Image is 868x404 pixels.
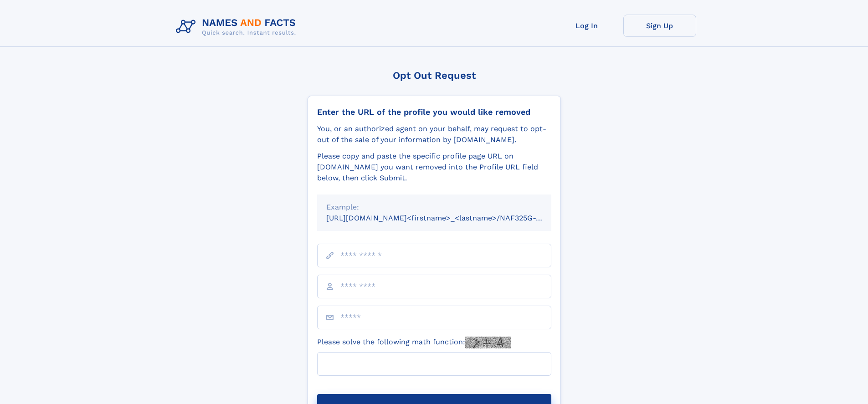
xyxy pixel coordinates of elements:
[317,123,551,145] div: You, or an authorized agent on your behalf, may request to opt-out of the sale of your informatio...
[308,70,561,81] div: Opt Out Request
[550,15,623,37] a: Log In
[317,151,551,184] div: Please copy and paste the specific profile page URL on [DOMAIN_NAME] you want removed into the Pr...
[317,107,551,117] div: Enter the URL of the profile you would like removed
[172,15,303,39] img: Logo Names and Facts
[326,202,542,213] div: Example:
[623,15,696,37] a: Sign Up
[317,337,511,348] label: Please solve the following math function:
[326,214,569,222] small: [URL][DOMAIN_NAME]<firstname>_<lastname>/NAF325G-xxxxxxxx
